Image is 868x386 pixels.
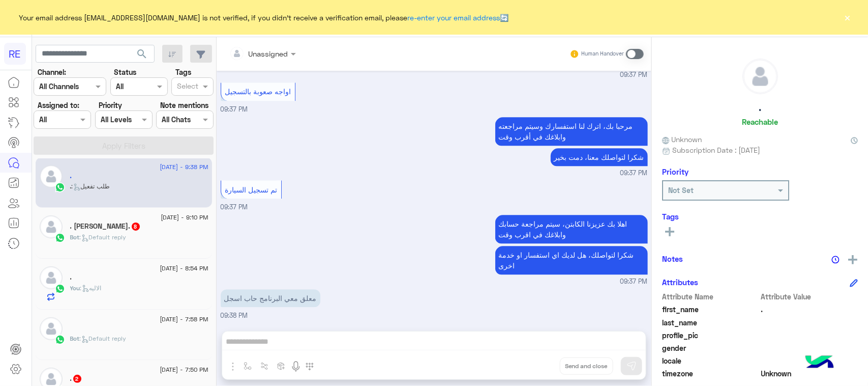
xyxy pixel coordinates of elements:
span: Bot [70,335,80,342]
span: last_name [662,317,759,328]
span: [DATE] - 7:50 PM [160,365,208,374]
span: . [70,182,72,190]
img: WhatsApp [55,335,65,345]
span: . [761,304,858,315]
span: [DATE] - 7:58 PM [160,315,208,324]
span: 09:37 PM [221,203,248,211]
h5: . عبدالرحمن. [70,222,141,231]
h6: Priority [662,167,689,176]
span: search [136,48,148,60]
img: defaultAdmin.png [40,215,63,238]
span: Attribute Name [662,291,759,302]
span: gender [662,343,759,353]
span: null [761,343,858,353]
span: اواجه صعوبة بالتسجيل [225,87,291,96]
label: Tags [175,67,191,77]
h5: . [70,374,82,383]
p: 13/9/2025, 9:37 PM [495,117,648,146]
img: WhatsApp [55,233,65,243]
span: null [761,355,858,366]
label: Assigned to: [38,100,79,111]
img: defaultAdmin.png [40,266,63,289]
p: 13/9/2025, 9:37 PM [495,246,648,274]
span: [DATE] - 8:54 PM [160,264,208,273]
span: : Default reply [80,335,127,342]
div: Select [175,80,198,94]
h6: Attributes [662,278,698,287]
img: hulul-logo.png [802,345,837,381]
span: Attribute Value [761,291,858,302]
label: Status [114,67,136,77]
span: تم تسجيل السيارة [225,185,277,194]
span: : Default reply [80,233,127,241]
img: defaultAdmin.png [40,165,63,188]
label: Channel: [38,67,66,77]
span: Your email address [EMAIL_ADDRESS][DOMAIN_NAME] is not verified, if you didn't receive a verifica... [19,12,509,23]
p: 13/9/2025, 9:37 PM [495,215,648,243]
img: notes [831,256,840,264]
img: defaultAdmin.png [743,59,777,94]
button: search [130,45,155,67]
img: defaultAdmin.png [40,317,63,340]
span: 09:37 PM [221,105,248,113]
img: WhatsApp [55,182,65,192]
span: : الاليه [80,284,102,292]
span: 09:37 PM [620,70,648,80]
h5: . [759,102,761,114]
label: Note mentions [160,100,208,111]
span: Bot [70,233,80,241]
h6: Reachable [742,117,778,126]
span: first_name [662,304,759,315]
h5: . [70,273,72,282]
img: add [848,255,857,264]
span: [DATE] - 9:10 PM [161,213,208,222]
span: 09:37 PM [620,169,648,178]
span: timezone [662,368,759,379]
img: WhatsApp [55,284,65,294]
button: × [843,12,853,22]
h5: . [70,172,72,180]
button: Send and close [560,357,613,375]
span: 09:38 PM [221,312,248,319]
label: Priority [99,100,122,111]
span: : طلب تفعيل [72,182,110,190]
div: RE [4,43,26,65]
span: Unknown [662,134,702,145]
span: Unknown [761,368,858,379]
span: You [70,284,80,292]
span: 8 [132,223,140,231]
span: 2 [73,375,81,383]
span: profile_pic [662,330,759,341]
span: [DATE] - 9:38 PM [160,162,208,172]
p: 13/9/2025, 9:38 PM [221,289,320,307]
h6: Notes [662,254,683,263]
h6: Tags [662,212,858,221]
span: Subscription Date : [DATE] [672,145,760,155]
p: 13/9/2025, 9:37 PM [551,148,648,166]
button: Apply Filters [34,136,214,155]
small: Human Handover [581,50,624,58]
span: locale [662,355,759,366]
span: 09:37 PM [620,277,648,287]
a: re-enter your email address [408,13,500,22]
